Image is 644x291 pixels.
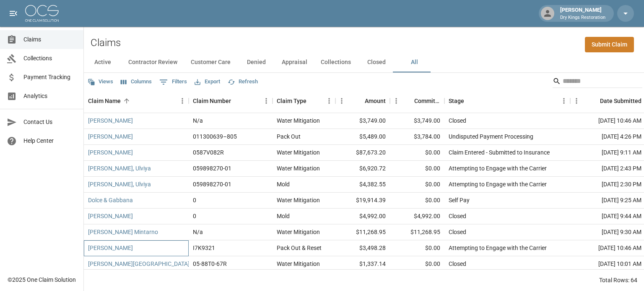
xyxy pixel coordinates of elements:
p: Dry Kings Restoration [560,14,605,21]
a: [PERSON_NAME] [88,244,133,252]
button: Refresh [226,75,260,88]
button: Menu [558,95,570,107]
div: Total Rows: 64 [599,276,637,284]
div: 011300639–805 [193,132,237,141]
a: [PERSON_NAME] [88,132,133,141]
button: open drawer [5,5,22,22]
div: Closed [449,116,466,125]
div: Water Mitigation [277,164,320,173]
div: Closed [449,228,466,236]
div: Undisputed Payment Processing [449,132,533,141]
div: Water Mitigation [277,116,320,125]
button: Closed [358,52,395,72]
a: Submit Claim [585,37,634,52]
img: ocs-logo-white-transparent.png [25,5,59,22]
div: Water Mitigation [277,260,320,268]
button: Collections [314,52,358,72]
div: 059898270-01 [193,180,231,188]
h2: Claims [91,37,121,49]
div: $1,337.14 [335,256,390,272]
div: Mold [277,180,290,188]
div: $6,920.72 [335,161,390,177]
div: [PERSON_NAME] [557,6,609,21]
div: Attempting to Engage with the Carrier [449,164,547,173]
div: $3,784.00 [390,129,444,145]
button: Views [86,75,115,88]
button: Sort [306,95,318,107]
div: Pack Out [277,132,301,141]
button: Customer Care [184,52,237,72]
button: Show filters [157,75,189,89]
div: $0.00 [390,145,444,161]
a: [PERSON_NAME] [88,212,133,220]
div: Claim Entered - Submitted to Insurance [449,148,550,157]
div: Closed [449,212,466,220]
div: Claim Type [273,89,335,113]
div: 0 [193,212,196,220]
button: Sort [588,95,600,107]
div: Claim Number [193,89,231,113]
a: [PERSON_NAME] [88,116,133,125]
span: Help Center [23,136,77,145]
span: Analytics [23,92,77,100]
div: Claim Name [88,89,121,113]
span: Claims [23,35,77,44]
div: Mold [277,212,290,220]
div: $0.00 [390,256,444,272]
button: Menu [390,95,402,107]
button: Menu [323,95,335,107]
button: All [395,52,433,72]
div: $0.00 [390,161,444,177]
a: Dolce & Gabbana [88,196,133,204]
div: $4,992.00 [335,209,390,224]
div: 059898270-01 [193,164,231,173]
div: I7K9321 [193,244,215,252]
div: $0.00 [390,193,444,209]
span: Collections [23,54,77,63]
div: Stage [449,89,464,113]
div: $11,268.95 [335,224,390,240]
div: Committed Amount [414,89,440,113]
div: $87,673.20 [335,145,390,161]
a: [PERSON_NAME] [88,148,133,157]
div: Water Mitigation [277,196,320,204]
div: $3,749.00 [335,113,390,129]
div: $5,489.00 [335,129,390,145]
div: © 2025 One Claim Solution [8,276,76,284]
div: N/a [193,228,203,236]
button: Select columns [119,75,154,88]
button: Sort [402,95,414,107]
button: Appraisal [275,52,314,72]
div: N/a [193,116,203,125]
div: Water Mitigation [277,148,320,157]
div: Self Pay [449,196,470,204]
a: [PERSON_NAME] Mintarno [88,228,158,236]
div: Claim Type [277,89,306,113]
button: Denied [237,52,275,72]
div: Stage [444,89,570,113]
button: Active [84,52,122,72]
div: Attempting to Engage with the Carrier [449,244,547,252]
div: Date Submitted [600,89,641,113]
button: Sort [121,95,132,107]
div: Amount [365,89,386,113]
div: Closed [449,260,466,268]
div: dynamic tabs [84,52,644,72]
div: $19,914.39 [335,193,390,209]
span: Payment Tracking [23,73,77,82]
div: Attempting to Engage with the Carrier [449,180,547,188]
button: Contractor Review [122,52,184,72]
div: Claim Name [84,89,189,113]
button: Menu [335,95,348,107]
div: $0.00 [390,240,444,256]
button: Menu [176,95,189,107]
a: [PERSON_NAME], Ulviya [88,164,151,173]
div: $11,268.95 [390,224,444,240]
div: Pack Out & Reset [277,244,322,252]
div: Committed Amount [390,89,444,113]
div: $3,498.28 [335,240,390,256]
span: Contact Us [23,118,77,126]
div: $4,382.55 [335,177,390,193]
div: Water Mitigation [277,228,320,236]
button: Menu [570,95,583,107]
